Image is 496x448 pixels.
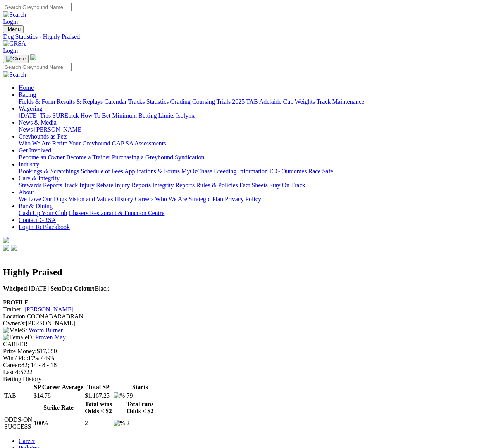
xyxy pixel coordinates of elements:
a: Login [3,47,18,54]
div: Racing [19,98,493,105]
img: Search [3,11,26,18]
input: Search [3,3,72,11]
div: Industry [19,168,493,175]
span: Win / Plc: [3,355,28,361]
div: Bar & Dining [19,210,493,217]
button: Toggle navigation [3,25,24,33]
b: Sex: [50,285,62,292]
a: Syndication [175,154,204,161]
th: Total wins Odds < $2 [84,400,112,415]
div: [PERSON_NAME] [3,320,493,327]
div: 17% / 49% [3,355,493,362]
a: Stewards Reports [19,182,62,188]
a: Stay On Track [269,182,305,188]
a: Trials [216,98,231,105]
a: History [114,196,133,202]
div: Get Involved [19,154,493,161]
div: 5722 [3,369,493,376]
div: 82; 14 - 8 - 18 [3,362,493,369]
a: Greyhounds as Pets [19,133,67,140]
a: Statistics [146,98,169,105]
th: Starts [126,383,154,391]
a: Vision and Values [68,196,113,202]
a: Get Involved [19,147,51,154]
a: Applications & Forms [124,168,180,174]
a: Care & Integrity [19,175,60,181]
th: SP Career Average [33,383,84,391]
button: Toggle navigation [3,55,29,63]
a: Who We Are [19,140,51,147]
td: $1,167.25 [84,392,112,400]
a: MyOzChase [181,168,212,174]
span: Location: [3,313,27,320]
a: Career [19,438,35,444]
a: Chasers Restaurant & Function Centre [69,210,164,216]
a: Home [19,84,34,91]
a: We Love Our Dogs [19,196,67,202]
a: Proven May [35,334,66,340]
a: 2025 TAB Adelaide Cup [232,98,293,105]
div: $17,050 [3,348,493,355]
td: 2 [84,416,112,431]
a: Dog Statistics - Highly Praised [3,33,493,40]
a: Minimum Betting Limits [112,112,174,119]
span: D: [3,334,34,340]
a: Become an Owner [19,154,65,161]
a: News [19,126,33,133]
span: Last 4: [3,369,20,375]
a: Cash Up Your Club [19,210,67,216]
span: Career: [3,362,21,368]
td: $14.78 [33,392,84,400]
a: Purchasing a Greyhound [112,154,173,161]
th: Total runs Odds < $2 [126,400,154,415]
a: Grading [170,98,191,105]
a: Become a Trainer [66,154,110,161]
a: Who We Are [155,196,187,202]
a: Bar & Dining [19,203,53,209]
a: Rules & Policies [196,182,238,188]
b: Whelped: [3,285,29,292]
img: facebook.svg [3,245,9,251]
a: About [19,189,34,195]
a: Wagering [19,105,43,112]
span: Menu [8,26,21,32]
img: logo-grsa-white.png [3,237,9,243]
td: 2 [126,416,154,431]
a: Isolynx [176,112,195,119]
a: News & Media [19,119,57,126]
td: 100% [33,416,84,431]
a: Coursing [192,98,215,105]
img: % [114,420,125,427]
span: S: [3,327,27,333]
img: Search [3,71,26,78]
a: Worm Burner [29,327,63,333]
a: Integrity Reports [152,182,195,188]
a: Login To Blackbook [19,224,70,230]
a: Breeding Information [214,168,268,174]
a: Results & Replays [57,98,103,105]
a: Contact GRSA [19,217,56,223]
a: Bookings & Scratchings [19,168,79,174]
div: News & Media [19,126,493,133]
a: Industry [19,161,39,168]
div: Betting History [3,376,493,383]
a: Fields & Form [19,98,55,105]
a: Tracks [128,98,145,105]
a: Weights [295,98,315,105]
a: Track Injury Rebate [64,182,113,188]
a: Privacy Policy [225,196,261,202]
span: Black [74,285,109,292]
th: Total SP [84,383,112,391]
img: Close [6,56,26,62]
span: Owner/s: [3,320,26,327]
a: Fact Sheets [239,182,268,188]
div: PROFILE [3,299,493,306]
img: GRSA [3,40,26,47]
img: logo-grsa-white.png [30,54,36,60]
td: ODDS-ON SUCCESS [4,416,33,431]
a: Retire Your Greyhound [52,140,110,147]
a: [DATE] Tips [19,112,51,119]
td: TAB [4,392,33,400]
td: 79 [126,392,154,400]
